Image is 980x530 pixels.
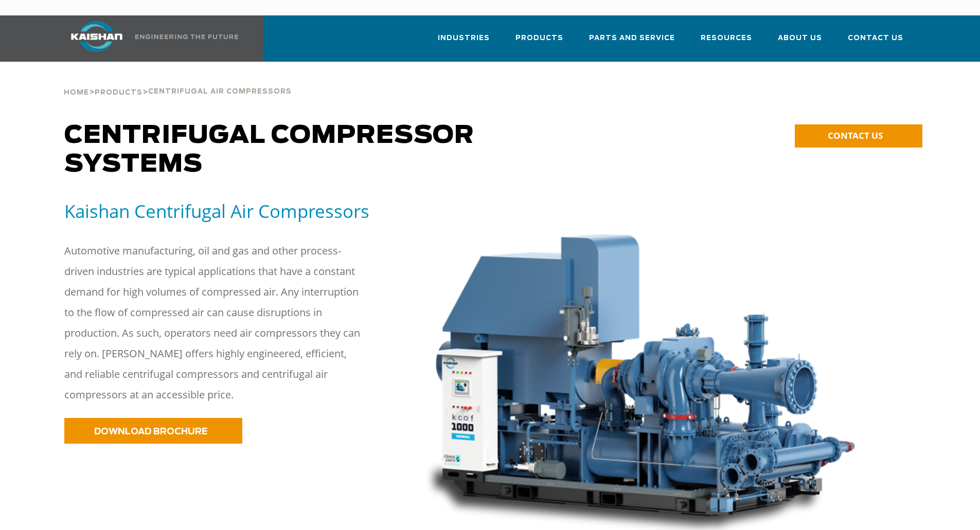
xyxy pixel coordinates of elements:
a: Home [64,87,89,97]
span: Centrifugal Compressor Systems [64,123,474,177]
span: Parts and Service [589,32,675,44]
h5: Kaishan Centrifugal Air Compressors [64,199,398,223]
a: Contact Us [848,25,903,60]
span: Home [64,89,89,96]
a: Products [95,87,142,97]
a: CONTACT US [795,124,922,148]
span: DOWNLOAD BROCHURE [94,427,207,436]
a: About Us [778,25,822,60]
span: About Us [778,32,822,44]
a: Resources [701,25,752,60]
span: CONTACT US [828,130,883,141]
a: Products [515,25,563,60]
a: Kaishan USA [58,15,240,62]
span: Contact Us [848,32,903,44]
span: Resources [701,32,752,44]
span: Products [95,89,142,96]
img: kaishan logo [58,21,135,52]
img: Engineering the future [135,34,238,39]
a: Industries [438,25,490,60]
p: Automotive manufacturing, oil and gas and other process-driven industries are typical application... [64,241,363,405]
div: > > [64,62,292,101]
span: Centrifugal Air Compressors [148,88,292,95]
a: DOWNLOAD BROCHURE [64,418,242,444]
span: Products [515,32,563,44]
a: Parts and Service [589,25,675,60]
span: Industries [438,32,490,44]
